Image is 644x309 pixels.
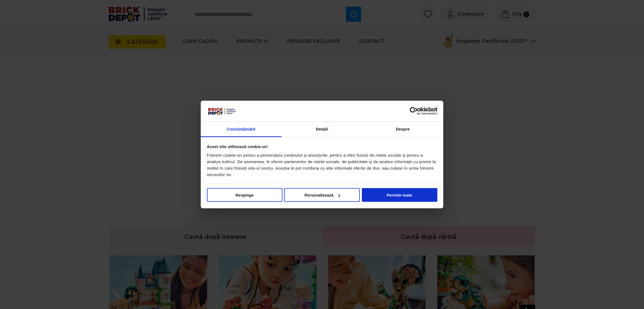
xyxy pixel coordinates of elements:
button: Personalizează [284,188,360,202]
div: Folosim cookie-uri pentru a personaliza conținutul și anunțurile, pentru a oferi funcții de rețel... [207,152,437,178]
button: Permite toate [362,188,437,202]
button: Respinge [207,188,282,202]
a: Consimțământ [201,122,282,137]
a: Usercentrics Cookiebot - opens in a new window [390,107,437,115]
a: Detalii [282,122,362,137]
img: siglă [207,107,237,115]
div: Acest site utilizează cookie-uri [207,143,437,150]
a: Despre [362,122,443,137]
